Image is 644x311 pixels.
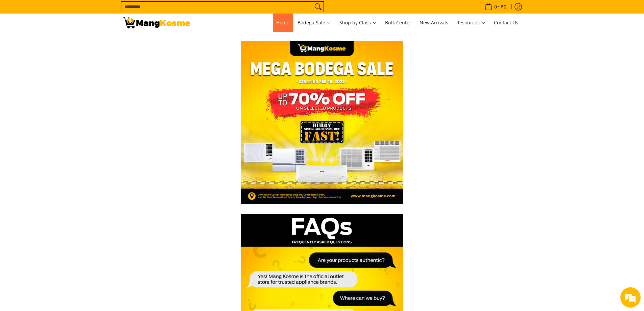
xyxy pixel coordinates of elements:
a: New Arrivals [416,14,452,32]
span: Bodega Sale [297,19,331,27]
span: Bulk Center [385,19,411,26]
a: Resources [453,14,489,32]
span: New Arrivals [420,19,448,26]
span: 0 [493,4,498,9]
nav: Main Menu [197,14,522,32]
a: Shop by Class [336,14,380,32]
span: Home [276,19,289,26]
span: ₱0 [500,4,507,9]
img: Mang Kosme Mega Bodega Sale [123,17,190,28]
a: Home [273,14,293,32]
span: Resources [456,19,486,27]
button: Search [313,2,324,12]
a: Bulk Center [382,14,415,32]
a: Bodega Sale [294,14,335,32]
span: • [483,3,508,10]
span: Contact Us [494,19,518,26]
a: Contact Us [491,14,522,32]
span: Shop by Class [339,19,377,27]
